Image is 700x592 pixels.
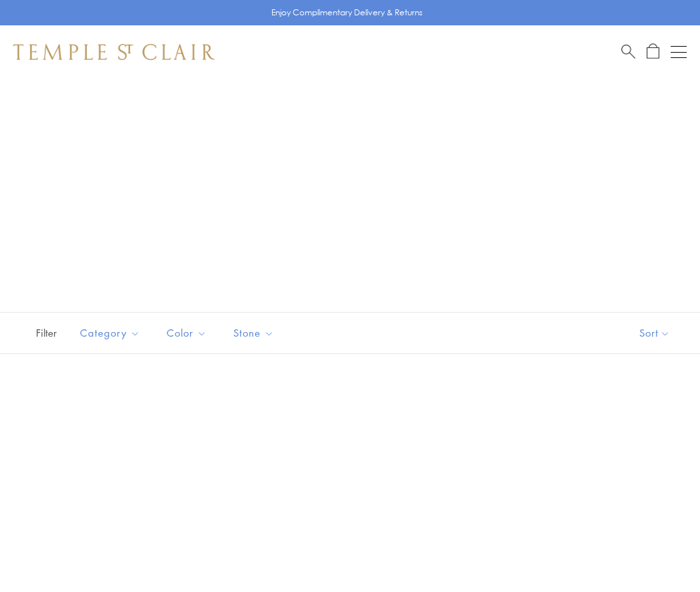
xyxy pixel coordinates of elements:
[609,313,700,353] button: Show sort by
[271,6,423,19] p: Enjoy Complimentary Delivery & Returns
[621,43,635,60] a: Search
[73,325,150,341] span: Category
[160,325,217,341] span: Color
[647,43,659,60] a: Open Shopping Bag
[227,325,284,341] span: Stone
[70,318,150,348] button: Category
[157,318,217,348] button: Color
[223,318,284,348] button: Stone
[13,44,215,60] img: Temple St. Clair
[671,44,687,60] button: Open navigation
